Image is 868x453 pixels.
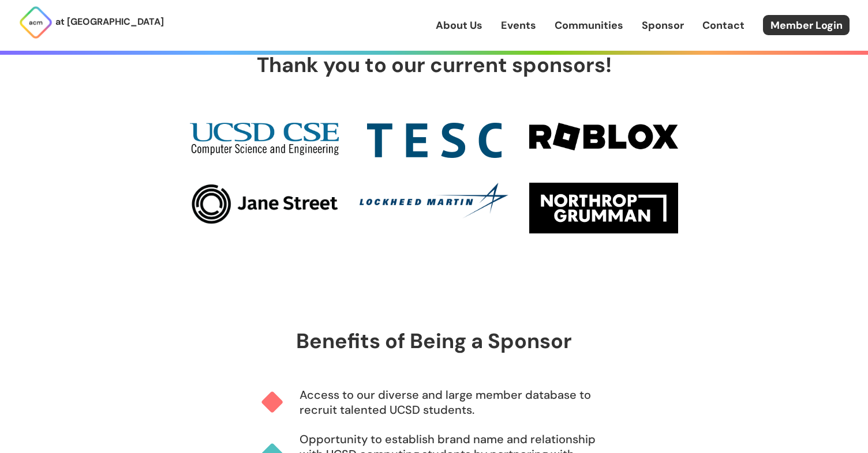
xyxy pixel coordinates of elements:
a: About Us [436,18,482,33]
img: Northrop Grumman [529,183,678,233]
p: at [GEOGRAPHIC_DATA] [55,14,164,29]
img: CSE [190,123,339,155]
img: TESC [367,123,502,158]
a: at [GEOGRAPHIC_DATA] [18,5,164,40]
a: Sponsor [642,18,684,33]
h1: Thank you to our current sponsors! [234,54,635,77]
img: Lockheed Martin [360,183,508,218]
a: Contact [702,18,744,33]
img: ACM Logo [18,5,53,40]
img: Jane Street [190,183,339,225]
img: Roblox [529,123,678,150]
a: Events [501,18,536,33]
img: red bullet [261,391,300,414]
a: Member Login [763,15,850,35]
h1: Benefits of Being a Sponsor [296,330,572,353]
p: Access to our diverse and large member database to recruit talented UCSD students. [300,387,607,417]
a: Communities [555,18,623,33]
